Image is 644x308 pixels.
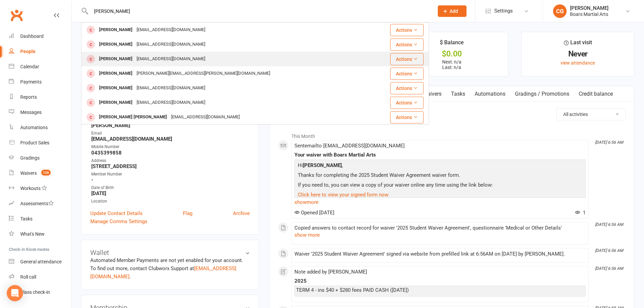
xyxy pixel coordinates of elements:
div: [EMAIL_ADDRESS][DOMAIN_NAME] [135,54,207,64]
span: Opened [DATE] [294,210,334,216]
div: Date of Birth [91,185,250,191]
button: Actions [390,111,424,123]
div: Class check-in [20,289,50,295]
a: Workouts [9,181,71,196]
a: Flag [183,209,192,217]
button: Actions [390,68,424,80]
a: Class kiosk mode [9,285,71,300]
button: Actions [390,97,424,109]
div: Product Sales [20,140,49,145]
div: Copied answers to contact record for waiver '2025 Student Waiver Agreement', questionnaire 'Medic... [294,225,586,231]
div: Email [91,130,250,137]
a: view attendance [560,60,595,66]
button: show more [294,231,320,239]
a: Roll call [9,269,71,285]
div: Last visit [564,38,592,50]
a: Gradings / Promotions [510,86,574,102]
div: Reports [20,94,37,100]
span: Settings [494,3,513,19]
div: Messages [20,110,42,115]
i: [DATE] 6:56 AM [595,140,623,145]
div: Member Number [91,171,250,177]
a: Automations [9,120,71,135]
div: [EMAIL_ADDRESS][DOMAIN_NAME] [135,25,207,35]
strong: [STREET_ADDRESS] [91,163,250,169]
a: Calendar [9,59,71,74]
div: 2025 [294,278,586,284]
a: Manage Comms Settings [90,217,147,226]
div: [PERSON_NAME] [PERSON_NAME] [97,112,169,122]
a: Click here to view your signed form now [298,192,388,198]
strong: [DATE] [91,190,250,196]
a: People [9,44,71,59]
a: Waivers [418,86,446,102]
a: Clubworx [8,7,25,24]
p: Thanks for completing the 2025 Student Waiver Agreement waiver form. [296,171,584,181]
button: Actions [390,53,424,65]
button: Actions [390,39,424,51]
div: What's New [20,231,45,237]
button: Actions [390,24,424,36]
button: Actions [390,82,424,94]
p: Next: n/a Last: n/a [402,59,502,70]
input: Search... [89,6,429,16]
a: Tasks [446,86,470,102]
div: Payments [20,79,42,85]
no-payment-system: Automated Member Payments are not yet enabled for your account. To find out more, contact Clubwor... [90,257,243,280]
div: Your waiver with Boars Martial Arts [294,152,586,158]
a: show more [294,197,586,207]
div: Assessments [20,201,54,206]
div: $ Balance [440,38,464,50]
a: Credit balance [574,86,618,102]
div: Note added by [PERSON_NAME] [294,269,586,275]
strong: [PERSON_NAME] [91,122,250,128]
div: Tasks [20,216,32,221]
div: Workouts [20,186,41,191]
div: CG [553,4,567,18]
a: Archive [233,209,250,217]
div: [PERSON_NAME] [97,25,135,35]
span: 126 [41,170,51,175]
a: Assessments [9,196,71,211]
a: Update Contact Details [90,209,143,217]
div: Roll call [20,274,36,280]
div: [PERSON_NAME] [97,54,135,64]
div: $0.00 [402,50,502,57]
div: Calendar [20,64,39,69]
li: This Month [278,129,626,140]
div: Open Intercom Messenger [7,285,23,301]
div: [EMAIL_ADDRESS][DOMAIN_NAME] [169,112,242,122]
a: Automations [470,86,510,102]
i: [DATE] 6:56 AM [595,266,623,271]
a: Product Sales [9,135,71,150]
i: [DATE] 6:56 AM [595,248,623,253]
strong: [PERSON_NAME] [303,162,342,168]
span: Sent email to [EMAIL_ADDRESS][DOMAIN_NAME] [294,143,405,149]
span: Add [450,8,458,14]
button: Add [438,5,467,17]
div: [EMAIL_ADDRESS][DOMAIN_NAME] [135,98,207,108]
div: [EMAIL_ADDRESS][DOMAIN_NAME] [135,40,207,49]
a: Reports [9,90,71,105]
p: If you need to, you can view a copy of your waiver online any time using the link below: [296,181,584,191]
div: [PERSON_NAME] [97,83,135,93]
div: [PERSON_NAME] [570,5,609,11]
a: Tasks [9,211,71,227]
div: Waiver '2025 Student Waiver Agreement' signed via website from prefilled link at 6:56AM on [DATE]... [294,251,586,257]
i: [DATE] 6:56 AM [595,222,623,227]
p: Hi , [296,161,584,171]
div: [EMAIL_ADDRESS][DOMAIN_NAME] [135,83,207,93]
div: Mobile Number [91,144,250,150]
div: Waivers [20,170,37,176]
div: Address [91,158,250,164]
div: Never [528,50,628,57]
h3: Wallet [90,249,250,256]
a: What's New [9,227,71,242]
h3: Activity [278,108,626,119]
div: [PERSON_NAME][EMAIL_ADDRESS][PERSON_NAME][DOMAIN_NAME] [135,69,272,78]
div: Automations [20,125,48,130]
div: General attendance [20,259,62,264]
div: People [20,49,35,54]
div: Boars Martial Arts [570,11,609,17]
a: Dashboard [9,29,71,44]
